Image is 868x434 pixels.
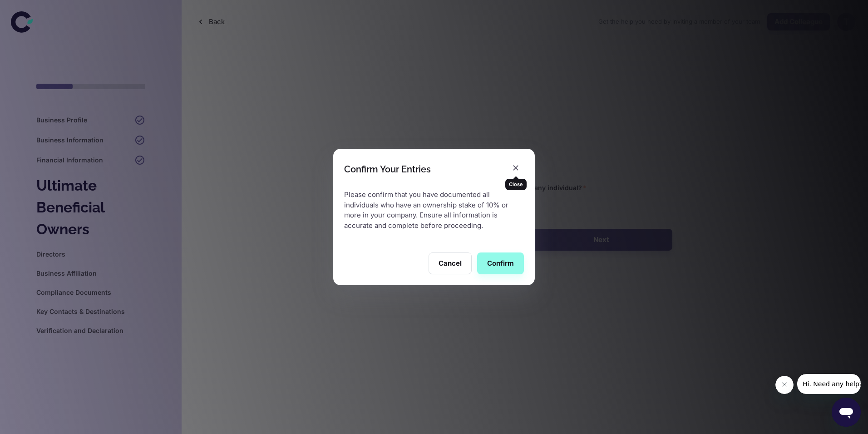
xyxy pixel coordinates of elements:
iframe: Button to launch messaging window [832,398,861,427]
p: Please confirm that you have documented all individuals who have an ownership stake of 10% or mor... [344,190,524,231]
span: Hi. Need any help? [5,6,65,14]
iframe: Message from company [797,374,861,394]
iframe: Close message [775,376,794,394]
button: Confirm [477,252,524,274]
div: Confirm Your Entries [344,164,431,175]
button: Cancel [429,252,472,274]
div: Close [505,179,527,190]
